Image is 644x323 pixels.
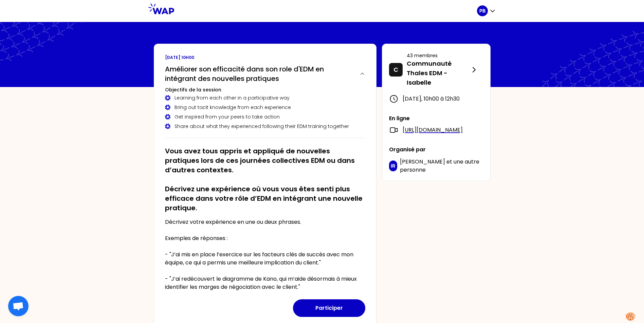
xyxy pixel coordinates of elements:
[165,94,365,101] div: Learning from each other in a participative way
[165,113,365,120] div: Get inspired from your peers to take action
[389,114,483,123] p: En ligne
[165,218,365,291] p: Décrivez votre expérience en une ou deux phrases. Exemples de réponses : - "J’ai mis en place l’e...
[393,65,398,74] p: C
[407,59,470,87] p: Communauté Thales EDM - Isabelle
[165,123,365,130] div: Share about what they experienced following their EDM training together
[165,86,365,93] h3: Objectifs de la session
[477,5,496,16] button: PB
[400,158,445,166] span: [PERSON_NAME]
[8,296,29,316] div: Ouvrir le chat
[293,299,365,317] button: Participer
[165,64,354,83] h2: Améliorer son efficacité dans son role d'EDM en intégrant des nouvelles pratiques
[165,64,365,83] button: Améliorer son efficacité dans son role d'EDM en intégrant des nouvelles pratiques
[389,94,483,104] div: [DATE] , 10h00 à 12h30
[400,158,479,174] span: une autre personne
[165,104,365,111] div: Bring out tacit knowledge from each experience
[165,146,365,213] h2: Vous avez tous appris et appliqué de nouvelles pratiques lors de ces journées collectives EDM ou ...
[400,158,483,174] p: et
[391,163,395,169] p: IR
[165,55,365,60] p: [DATE] 10h00
[479,7,485,14] p: PB
[403,126,463,134] a: [URL][DOMAIN_NAME]
[389,146,483,154] p: Organisé par
[407,52,470,59] p: 43 membres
